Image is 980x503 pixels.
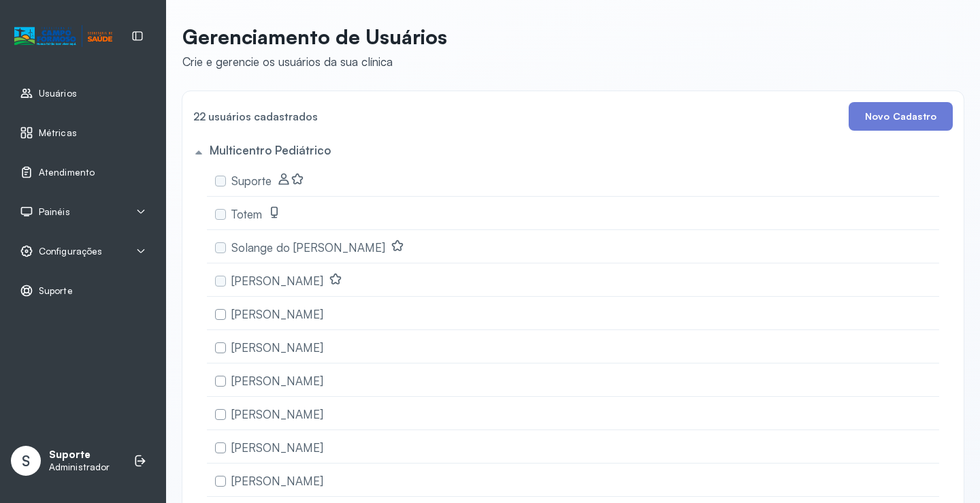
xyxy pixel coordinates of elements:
[39,127,77,139] span: Métricas
[39,206,70,218] span: Painéis
[193,107,318,126] h4: 22 usuários cadastrados
[231,340,323,355] span: [PERSON_NAME]
[49,449,110,461] p: Suporte
[182,25,447,49] p: Gerenciamento de Usuários
[231,174,272,188] span: Suporte
[39,285,73,297] span: Suporte
[231,474,323,488] span: [PERSON_NAME]
[14,25,112,48] img: Logotipo do estabelecimento
[182,54,447,69] div: Crie e gerencie os usuários da sua clínica
[39,88,77,99] span: Usuários
[231,240,385,255] span: Solange do [PERSON_NAME]
[231,307,323,321] span: [PERSON_NAME]
[231,274,323,288] span: [PERSON_NAME]
[20,126,146,140] a: Métricas
[231,407,323,421] span: [PERSON_NAME]
[849,102,953,131] button: Novo Cadastro
[210,143,331,157] h5: Multicentro Pediátrico
[39,246,102,257] span: Configurações
[231,207,262,221] span: Totem
[49,461,110,473] p: Administrador
[39,167,95,178] span: Atendimento
[20,165,146,179] a: Atendimento
[20,86,146,100] a: Usuários
[231,440,323,455] span: [PERSON_NAME]
[231,374,323,388] span: [PERSON_NAME]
